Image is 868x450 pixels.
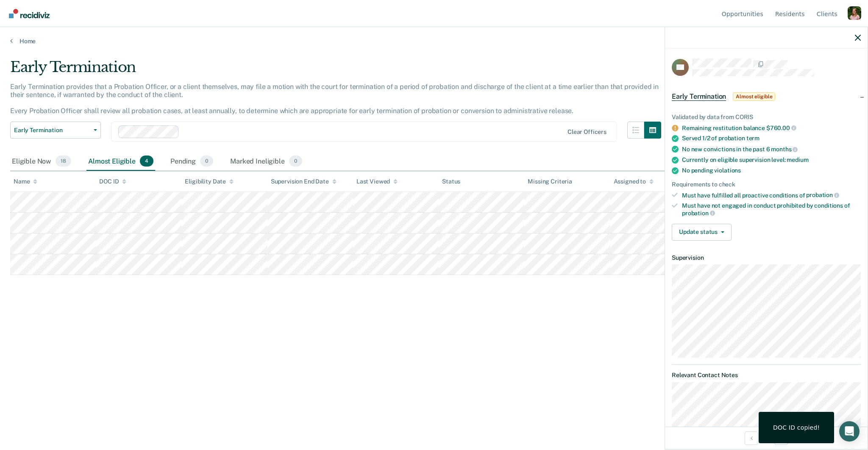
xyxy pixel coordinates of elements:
[289,156,302,167] span: 0
[10,152,73,171] div: Eligible Now
[665,427,868,449] div: 1 / 4
[682,167,861,174] div: No pending
[169,152,215,171] div: Pending
[228,152,304,171] div: Marked Ineligible
[56,156,71,167] span: 18
[682,156,861,164] div: Currently on eligible supervision level:
[733,92,775,101] span: Almost eligible
[99,178,126,185] div: DOC ID
[773,424,820,431] div: DOC ID copied!
[672,181,861,188] div: Requirements to check
[672,372,861,379] dt: Relevant Contact Notes
[771,146,798,153] span: months
[140,156,153,167] span: 4
[682,145,861,153] div: No new convictions in the past 6
[682,135,861,142] div: Served 1/2 of probation
[746,135,759,142] span: term
[848,6,861,20] button: Profile dropdown button
[9,9,50,18] img: Recidiviz
[839,421,860,442] div: Open Intercom Messenger
[806,192,839,198] span: probation
[672,254,861,261] dt: Supervision
[745,431,758,445] button: Previous Opportunity
[442,178,460,185] div: Status
[10,83,659,115] p: Early Termination provides that a Probation Officer, or a client themselves, may file a motion wi...
[185,178,234,185] div: Eligibility Date
[271,178,337,185] div: Supervision End Date
[14,127,90,134] span: Early Termination
[528,178,572,185] div: Missing Criteria
[682,202,861,217] div: Must have not engaged in conduct prohibited by conditions of
[665,83,868,110] div: Early TerminationAlmost eligible
[682,192,861,199] div: Must have fulfilled all proactive conditions of
[356,178,398,185] div: Last Viewed
[672,92,726,101] span: Early Termination
[672,114,861,121] div: Validated by data from CORIS
[10,58,661,83] div: Early Termination
[614,178,654,185] div: Assigned to
[200,156,213,167] span: 0
[682,210,715,217] span: probation
[714,167,741,174] span: violations
[787,156,808,163] span: medium
[86,152,155,171] div: Almost Eligible
[568,128,606,136] div: Clear officers
[14,178,37,185] div: Name
[682,124,861,132] div: Remaining restitution balance $760.00
[10,37,858,45] a: Home
[672,224,732,241] button: Update status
